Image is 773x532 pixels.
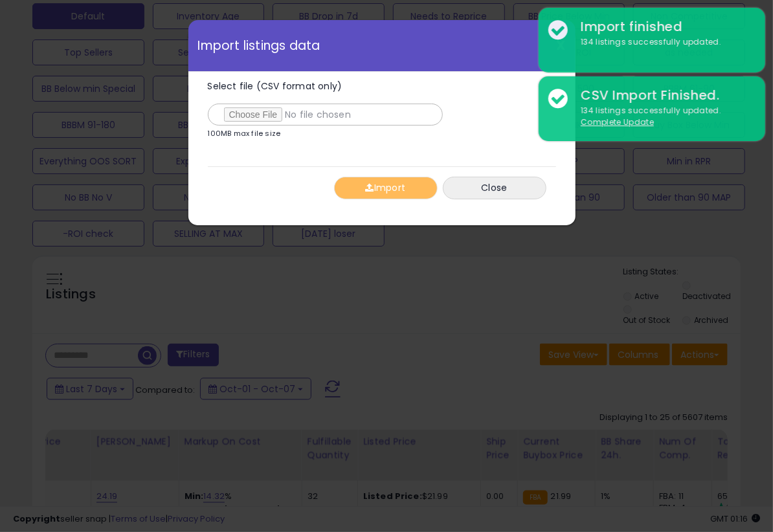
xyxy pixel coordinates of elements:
button: Close [443,177,546,199]
div: Import finished [571,17,756,36]
p: 100MB max file size [208,130,281,137]
span: Select file (CSV format only) [208,80,342,93]
div: 134 listings successfully updated. [571,36,756,49]
button: Import [334,177,438,199]
span: Import listings data [198,39,320,52]
div: 134 listings successfully updated. [571,105,756,129]
u: Complete Update [581,116,654,127]
div: CSV Import Finished. [571,86,756,105]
